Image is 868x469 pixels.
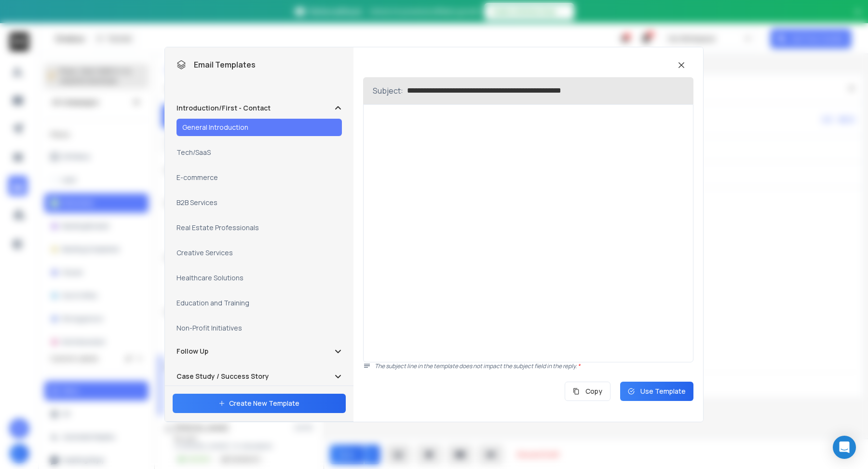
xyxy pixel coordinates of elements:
[173,394,345,413] button: Create New Template
[373,85,403,97] p: Subject:
[563,362,580,370] span: reply.
[176,103,341,113] button: Introduction/First - Contact
[833,436,856,459] div: Open Intercom Messenger
[176,372,341,381] button: Case Study / Success Story
[375,362,693,370] p: The subject line in the template does not impact the subject field in the
[176,346,341,356] button: Follow Up
[620,382,693,401] button: Use Template
[565,382,610,401] button: Copy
